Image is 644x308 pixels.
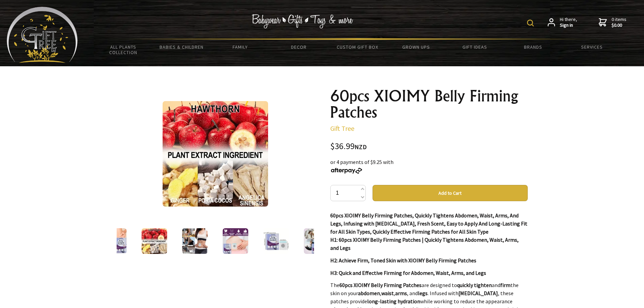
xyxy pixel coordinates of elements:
[330,88,528,120] h1: 60pcs XIOIMY Belly Firming Patches
[367,298,420,305] strong: long-lasting hydration
[560,22,577,28] strong: Sign in
[612,16,626,28] span: 0 items
[330,158,528,174] div: or 4 payments of $9.25 with
[101,228,126,254] img: 60pcs XIOIMY Belly Firming Patches
[330,212,527,235] strong: 60pcs XIOIMY Belly Firming Patches, Quickly Tightens Abdomen, Waist, Arms, And Legs, Infusing wit...
[94,40,152,60] a: All Plants Collection
[560,17,577,28] span: Hi there,
[381,290,394,297] strong: waist
[328,40,387,54] a: Custom Gift Box
[330,236,519,251] strong: H1: 60pcs XIOIMY Belly Firming Patches | Quickly Tightens Abdomen, Waist, Arms, and Legs
[304,228,329,254] img: 60pcs XIOIMY Belly Firming Patches
[527,20,534,26] img: product search
[339,282,422,288] strong: 60pcs XIOIMY Belly Firming Patches
[504,40,563,54] a: Brands
[269,40,328,54] a: Decor
[458,290,498,297] strong: [MEDICAL_DATA]
[418,290,428,297] strong: legs
[373,185,528,201] button: Add to Cart
[330,124,354,133] a: Gift Tree
[457,282,492,288] strong: quickly tighten
[152,40,211,54] a: Babies & Children
[141,228,167,254] img: 60pcs XIOIMY Belly Firming Patches
[330,168,363,174] img: Afterpay
[222,228,248,254] img: 60pcs XIOIMY Belly Firming Patches
[387,40,445,54] a: Grown Ups
[182,228,208,254] img: 60pcs XIOIMY Belly Firming Patches
[500,282,510,288] strong: firm
[263,228,289,254] img: 60pcs XIOIMY Belly Firming Patches
[330,257,476,264] strong: H2: Achieve Firm, Toned Skin with XIOIMY Belly Firming Patches
[330,142,528,151] div: $36.99
[330,269,486,276] strong: H3: Quick and Effective Firming for Abdomen, Waist, Arms, and Legs
[252,14,353,28] img: Babywear - Gifts - Toys & more
[7,7,78,63] img: Babyware - Gifts - Toys and more...
[563,40,621,54] a: Services
[358,290,380,297] strong: abdomen
[355,143,367,151] span: NZD
[395,290,407,297] strong: arms
[612,22,626,28] strong: $0.00
[163,101,268,207] img: 60pcs XIOIMY Belly Firming Patches
[599,17,626,28] a: 0 items$0.00
[548,17,577,28] a: Hi there,Sign in
[211,40,269,54] a: Family
[445,40,504,54] a: Gift Ideas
